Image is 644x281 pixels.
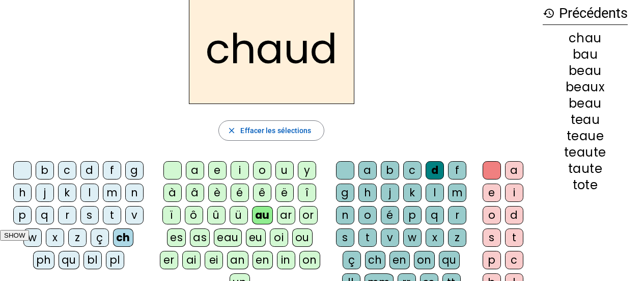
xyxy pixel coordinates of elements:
[185,206,203,224] div: ô
[358,206,377,224] div: o
[365,251,385,269] div: ch
[270,228,288,247] div: oi
[483,184,501,202] div: e
[439,251,460,269] div: qu
[227,251,248,269] div: an
[403,161,422,180] div: c
[103,161,121,180] div: f
[543,114,628,126] div: teau
[543,179,628,191] div: tote
[253,161,271,180] div: o
[36,161,54,180] div: b
[505,206,523,224] div: d
[277,251,295,269] div: in
[483,251,501,269] div: p
[68,228,87,247] div: z
[448,161,466,180] div: f
[298,184,316,202] div: î
[83,251,102,269] div: bl
[299,251,320,269] div: on
[543,7,555,19] mat-icon: history
[91,228,109,247] div: ç
[277,206,295,224] div: ar
[403,206,422,224] div: p
[448,206,466,224] div: r
[231,161,249,180] div: i
[414,251,435,269] div: on
[103,184,121,202] div: m
[543,48,628,61] div: bau
[182,251,201,269] div: ai
[543,97,628,110] div: beau
[358,184,377,202] div: h
[336,228,354,247] div: s
[162,206,181,224] div: ï
[543,130,628,142] div: teaue
[275,161,294,180] div: u
[543,163,628,175] div: taute
[426,161,444,180] div: d
[343,251,361,269] div: ç
[505,184,523,202] div: i
[214,228,242,247] div: eau
[23,228,42,247] div: w
[13,184,32,202] div: h
[106,251,124,269] div: pl
[227,126,236,135] mat-icon: close
[299,206,318,224] div: or
[381,161,399,180] div: b
[336,184,354,202] div: g
[46,228,64,247] div: x
[205,251,223,269] div: ei
[358,161,377,180] div: a
[426,206,444,224] div: q
[505,228,523,247] div: t
[113,228,133,247] div: ch
[59,251,79,269] div: qu
[208,184,227,202] div: è
[403,184,422,202] div: k
[543,2,628,25] h3: Précédents
[505,251,523,269] div: c
[252,206,273,224] div: au
[33,251,54,269] div: ph
[36,206,54,224] div: q
[483,206,501,224] div: o
[448,228,466,247] div: z
[246,228,266,247] div: eu
[389,251,410,269] div: en
[543,146,628,159] div: teaute
[218,120,324,141] button: Effacer les sélections
[253,184,271,202] div: ê
[163,184,182,202] div: à
[381,228,399,247] div: v
[543,32,628,44] div: chau
[36,184,54,202] div: j
[231,184,249,202] div: é
[381,206,399,224] div: é
[448,184,466,202] div: m
[125,206,144,224] div: v
[208,161,227,180] div: e
[80,206,99,224] div: s
[58,161,76,180] div: c
[230,206,248,224] div: ü
[253,251,273,269] div: en
[275,184,294,202] div: ë
[190,228,210,247] div: as
[186,161,204,180] div: a
[125,184,144,202] div: n
[13,206,32,224] div: p
[298,161,316,180] div: y
[58,206,76,224] div: r
[103,206,121,224] div: t
[483,228,501,247] div: s
[381,184,399,202] div: j
[543,81,628,93] div: beaux
[125,161,144,180] div: g
[426,184,444,202] div: l
[80,184,99,202] div: l
[543,65,628,77] div: beau
[403,228,422,247] div: w
[358,228,377,247] div: t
